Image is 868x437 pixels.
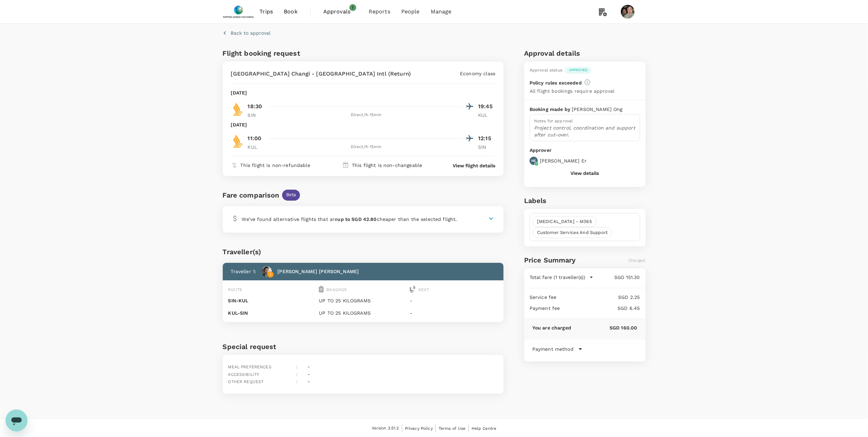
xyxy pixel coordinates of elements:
span: Approvals [323,8,358,16]
span: Version 3.51.2 [372,425,399,432]
p: All flight bookings require approval [530,88,614,94]
button: Back to approval [223,30,271,36]
button: View flight details [453,162,495,169]
p: 18:30 [248,102,262,111]
a: Terms of Use [439,425,466,432]
span: Approved [565,68,591,72]
img: Nippon Sanso Holdings Singapore Pte Ltd [223,4,254,19]
span: : [296,372,298,377]
p: This flight is non-refundable [241,162,310,169]
div: - [305,368,310,378]
span: 1 [349,4,356,11]
p: [GEOGRAPHIC_DATA] Changi - [GEOGRAPHIC_DATA] Intl (Return) [231,70,411,78]
p: SGD 2.25 [557,294,640,301]
p: UP TO 25 KILOGRAMS [319,310,407,316]
span: Beta [282,192,300,198]
p: KUL [478,112,495,119]
p: SIN [478,144,495,150]
p: SIN - KUL [228,297,316,304]
span: People [401,8,420,16]
span: Charged [628,258,645,263]
p: SGD 6.45 [560,305,640,312]
span: Notes for approval [534,119,573,123]
p: 12:15 [478,134,495,143]
p: - [410,310,498,316]
div: - [305,360,310,371]
span: [MEDICAL_DATA] - M365 [533,218,596,225]
div: - [305,375,310,385]
p: 11:00 [248,134,262,143]
p: KUL - SIN [228,310,316,316]
iframe: Button to launch messaging window [5,410,27,432]
img: Waimin Zwetsloot Tin [621,5,635,19]
p: Economy class [460,70,495,77]
span: Reports [369,8,390,16]
span: : [296,365,298,369]
button: Total fare (1 traveller(s)) [530,274,593,281]
span: Other request [228,379,264,384]
img: baggage-icon [319,286,324,293]
span: Route [228,287,243,292]
span: Customer Services and Support [533,229,612,236]
p: SGD 151.30 [593,274,640,281]
span: Seat [418,287,429,292]
p: - [410,297,498,304]
p: Traveller 1 : [231,268,256,275]
p: Total fare (1 traveller(s)) [530,274,585,281]
p: This flight is non-changeable [352,162,422,169]
p: KUL [248,144,265,150]
span: Meal preferences [228,365,271,369]
p: [PERSON_NAME] Er [540,157,587,164]
p: SIN [248,112,265,119]
h6: Labels [524,195,646,206]
p: UP TO 25 KILOGRAMS [319,297,407,304]
span: : [296,379,298,384]
span: Manage [431,8,452,16]
span: Accessibility [228,372,259,377]
h6: Approval details [524,48,646,59]
span: Help Centre [472,426,497,431]
div: Fare comparison [223,190,279,201]
div: Approval status [530,67,562,74]
span: Trips [259,8,273,16]
span: Baggage [326,287,347,292]
img: avatar-677fb493cc4ca.png [262,266,272,277]
p: Booking made by [530,106,572,113]
p: [DATE] [231,89,247,96]
a: Help Centre [472,425,497,432]
span: Terms of Use [439,426,466,431]
p: [PERSON_NAME] Ong [572,106,623,113]
p: Payment method [532,346,574,352]
div: Traveller(s) [223,246,504,257]
p: HE [531,158,536,163]
img: SQ [231,134,245,148]
p: [DATE] [231,121,247,128]
div: Direct , 1h 15min [269,144,463,150]
p: Back to approval [231,30,271,36]
span: Privacy Policy [405,426,433,431]
button: View details [570,170,599,176]
h6: Special request [223,341,504,352]
p: Approver [530,147,640,154]
p: You are charged [532,324,571,331]
h6: Price Summary [524,255,576,266]
p: We’ve found alternative flights that are cheaper than the selected flight. [242,216,457,223]
p: Policy rules exceeded [530,79,582,86]
p: Project control, coordination and support after cut-over. [534,124,636,138]
p: [PERSON_NAME] [PERSON_NAME] [277,268,359,275]
p: Payment fee [530,305,560,312]
p: Service fee [530,294,557,301]
h6: Flight booking request [223,48,362,59]
img: SQ [231,102,245,116]
b: up to SGD 42.80 [338,216,377,222]
p: 19:45 [478,102,495,111]
span: Book [284,8,298,16]
img: seat-icon [410,286,416,293]
div: Direct , 1h 15min [269,112,463,119]
p: SGD 160.00 [571,324,637,331]
a: Privacy Policy [405,425,433,432]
